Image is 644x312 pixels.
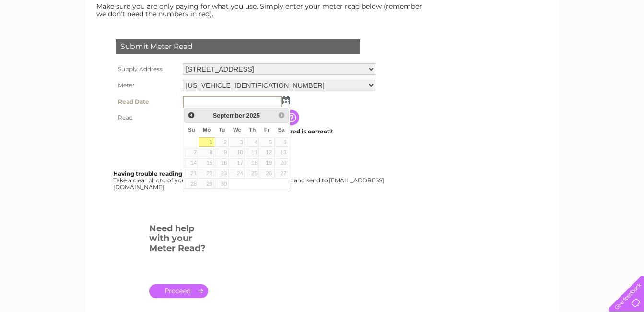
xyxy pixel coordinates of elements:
[113,170,221,177] b: Having trouble reading your meter?
[96,5,549,47] div: Clear Business is a trading name of Verastar Limited (registered in [GEOGRAPHIC_DATA] No. 3667643...
[187,111,195,119] span: Prev
[113,61,180,77] th: Supply Address
[526,41,555,48] a: Telecoms
[278,127,285,132] span: Saturday
[113,94,180,110] th: Read Date
[499,41,520,48] a: Energy
[113,77,180,94] th: Meter
[113,170,386,190] div: Take a clear photo of your readings, tell us which supply it's for and send to [EMAIL_ADDRESS][DO...
[264,127,270,132] span: Friday
[116,39,360,54] div: Submit Meter Read
[475,41,493,48] a: Water
[199,137,214,147] a: 1
[149,284,208,298] a: .
[612,41,635,48] a: Log out
[113,110,180,125] th: Read
[463,5,529,17] a: 0333 014 3131
[284,110,301,125] input: Information
[249,127,256,132] span: Thursday
[188,127,195,132] span: Sunday
[561,41,574,48] a: Blog
[282,96,290,104] img: ...
[580,41,604,48] a: Contact
[180,125,378,138] td: Are you sure the read you have entered is correct?
[203,127,211,132] span: Monday
[149,222,208,258] h3: Need help with your Meter Read?
[246,112,259,119] span: 2025
[213,112,245,119] span: September
[23,25,71,54] img: logo.png
[219,127,225,132] span: Tuesday
[186,110,197,121] a: Prev
[233,127,241,132] span: Wednesday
